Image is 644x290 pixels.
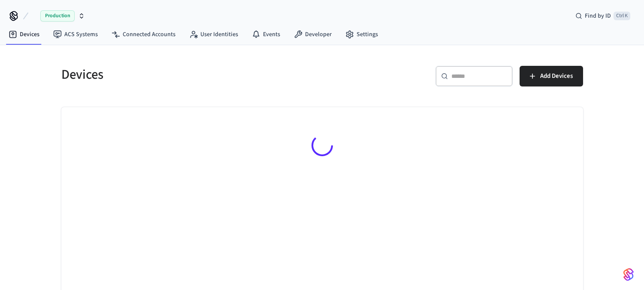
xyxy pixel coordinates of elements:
button: Add Devices [520,66,583,86]
span: Production [40,10,75,22]
a: User Identities [182,27,245,42]
a: Devices [2,27,46,42]
a: Developer [287,27,339,42]
span: Find by ID [585,12,611,20]
img: SeamLogoGradient.69752ec5.svg [623,268,634,281]
a: Events [245,27,287,42]
div: Find by IDCtrl K [568,8,637,24]
a: ACS Systems [46,27,105,42]
span: Ctrl K [614,12,630,20]
a: Settings [339,27,385,42]
a: Connected Accounts [105,27,182,42]
span: Add Devices [540,71,573,82]
h5: Devices [61,66,317,83]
